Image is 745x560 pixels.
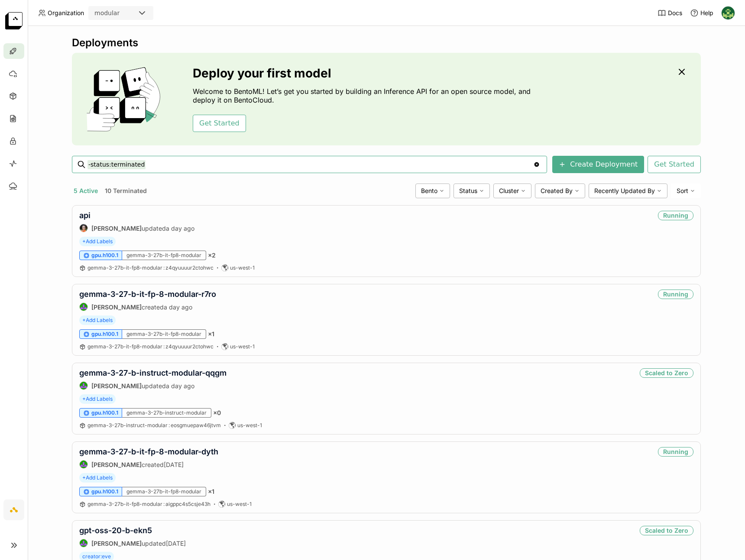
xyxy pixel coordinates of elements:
[163,343,165,350] span: :
[421,187,437,195] span: Bento
[80,539,87,547] img: Shenyang Zhao
[5,12,23,29] img: logo
[658,447,693,457] div: Running
[658,9,682,17] a: Docs
[668,9,682,17] span: Docs
[213,409,221,417] span: × 0
[541,187,573,195] span: Created By
[94,9,120,17] div: modular
[415,183,450,198] div: Bento
[658,211,693,220] div: Running
[700,9,713,17] span: Help
[87,343,214,350] a: gemma-3-27b-it-fp8-modular:z4qyuuuur2ctohwc
[79,303,216,311] div: created
[87,264,214,271] span: gemma-3-27b-it-fp8-modular z4qyuuuur2ctohwc
[193,115,246,132] button: Get Started
[166,225,194,232] span: a day ago
[79,460,218,469] div: created
[122,487,206,496] div: gemma-3-27b-it-fp8-modular
[91,461,142,468] strong: [PERSON_NAME]
[80,224,87,232] img: Sean Sheng
[208,488,214,496] span: × 1
[722,6,735,19] img: Kevin Bi
[103,185,149,196] button: 10 Terminated
[493,183,531,198] div: Cluster
[122,251,206,260] div: gemma-3-27b-it-fp8-modular
[87,422,221,428] span: gemma-3-27b-instruct-modular eosgmuepaw46jtvm
[79,368,227,377] a: gemma-3-27-b-instruct-modular-qqgm
[164,303,192,311] span: a day ago
[79,224,194,232] div: updated
[168,422,170,428] span: :
[640,526,693,535] div: Scaled to Zero
[166,382,194,389] span: a day ago
[87,501,211,508] a: gemma-3-27b-it-fp8-modular:aigppc4s5csje43h
[79,67,172,132] img: cover onboarding
[79,394,116,404] span: +Add Labels
[658,290,693,299] div: Running
[648,156,701,173] button: Get Started
[91,409,118,416] span: gpu.h100.1
[594,187,655,195] span: Recently Updated By
[640,368,693,378] div: Scaled to Zero
[552,156,644,173] button: Create Deployment
[208,330,214,338] span: × 1
[48,9,84,17] span: Organization
[122,329,206,339] div: gemma-3-27b-it-fp8-modular
[87,343,214,350] span: gemma-3-27b-it-fp8-modular z4qyuuuur2ctohwc
[91,252,118,259] span: gpu.h100.1
[227,501,252,508] span: us-west-1
[72,185,100,196] button: 5 Active
[79,526,152,535] a: gpt-oss-20-b-ekn5
[87,422,221,429] a: gemma-3-27b-instruct-modular:eosgmuepaw46jtvm
[79,290,216,299] a: gemma-3-27-b-it-fp-8-modular-r7ro
[453,183,490,198] div: Status
[535,183,585,198] div: Created By
[79,447,218,456] a: gemma-3-27-b-it-fp-8-modular-dyth
[79,473,116,483] span: +Add Labels
[79,315,116,325] span: +Add Labels
[163,501,165,507] span: :
[80,460,87,468] img: Shenyang Zhao
[79,237,116,246] span: +Add Labels
[230,343,255,350] span: us-west-1
[72,36,701,49] div: Deployments
[80,303,87,311] img: Shenyang Zhao
[91,303,142,311] strong: [PERSON_NAME]
[164,461,184,468] span: [DATE]
[80,382,87,389] img: Shenyang Zhao
[91,225,142,232] strong: [PERSON_NAME]
[87,501,211,507] span: gemma-3-27b-it-fp8-modular aigppc4s5csje43h
[499,187,519,195] span: Cluster
[79,381,227,390] div: updated
[87,158,533,171] input: Search
[208,251,216,259] span: × 2
[237,422,262,429] span: us-west-1
[79,539,186,547] div: updated
[120,9,121,18] input: Selected modular.
[79,211,91,220] a: api
[230,264,255,271] span: us-west-1
[677,187,688,195] span: Sort
[91,331,118,338] span: gpu.h100.1
[533,161,540,168] svg: Clear value
[122,408,211,418] div: gemma-3-27b-instruct-modular
[459,187,477,195] span: Status
[91,382,142,389] strong: [PERSON_NAME]
[87,264,214,271] a: gemma-3-27b-it-fp8-modular:z4qyuuuur2ctohwc
[690,9,713,17] div: Help
[193,87,535,104] p: Welcome to BentoML! Let’s get you started by building an Inference API for an open source model, ...
[589,183,667,198] div: Recently Updated By
[671,183,701,198] div: Sort
[163,264,165,271] span: :
[193,66,535,80] h3: Deploy your first model
[91,488,118,495] span: gpu.h100.1
[166,540,186,547] span: [DATE]
[91,540,142,547] strong: [PERSON_NAME]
